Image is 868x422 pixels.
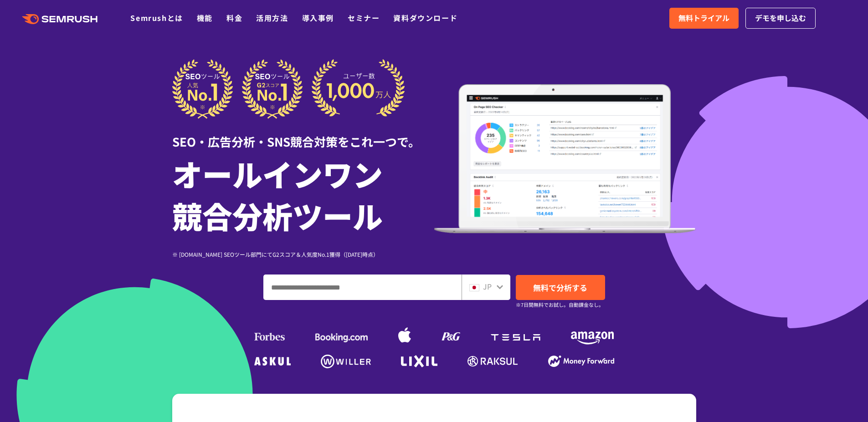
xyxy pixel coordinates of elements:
a: Semrushとは [130,12,183,23]
a: 導入事例 [302,12,334,23]
h1: オールインワン 競合分析ツール [172,153,434,236]
span: 無料トライアル [678,12,729,24]
span: デモを申し込む [755,12,806,24]
a: 料金 [226,12,242,23]
div: SEO・広告分析・SNS競合対策をこれ一つで。 [172,119,434,150]
a: 無料トライアル [669,8,739,29]
span: 無料で分析する [533,282,587,293]
div: ※ [DOMAIN_NAME] SEOツール部門にてG2スコア＆人気度No.1獲得（[DATE]時点） [172,250,434,259]
span: JP [483,281,492,292]
a: セミナー [348,12,380,23]
a: 無料で分析する [516,275,605,300]
a: デモを申し込む [745,8,816,29]
a: 資料ダウンロード [393,12,457,23]
input: ドメイン、キーワードまたはURLを入力してください [264,275,461,300]
small: ※7日間無料でお試し。自動課金なし。 [516,300,604,309]
a: 活用方法 [256,12,288,23]
a: 機能 [197,12,213,23]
